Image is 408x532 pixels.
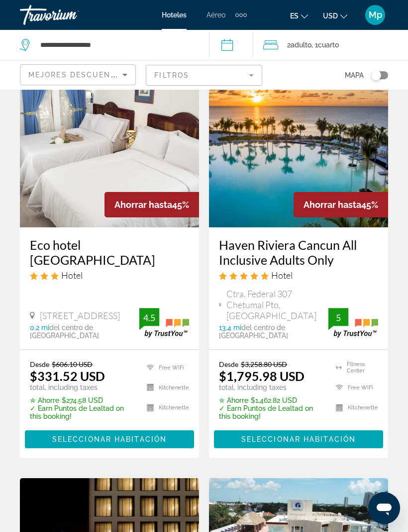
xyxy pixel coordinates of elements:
span: [STREET_ADDRESS] [40,310,120,321]
span: 2 [287,38,311,52]
span: ✮ Ahorre [30,396,59,404]
span: es [290,12,299,20]
div: 3 star Hotel [30,270,189,281]
div: 5 star Hotel [219,270,378,281]
span: Mp [369,10,382,20]
span: Adulto [291,41,311,49]
div: 45% [104,192,199,217]
span: Seleccionar habitación [241,435,356,443]
span: Desde [219,360,238,368]
span: del centro de [GEOGRAPHIC_DATA] [30,324,99,340]
a: Seleccionar habitación [214,432,383,443]
span: Desde [30,360,49,368]
span: Hotel [61,270,83,281]
span: , 1 [311,38,339,52]
button: Change language [290,8,308,23]
img: Hotel image [20,68,199,227]
a: Seleccionar habitación [25,432,194,443]
del: $3,258.80 USD [241,360,287,368]
img: trustyou-badge.svg [328,308,378,338]
button: Check-in date: Sep 29, 2025 Check-out date: Oct 4, 2025 [209,30,253,60]
a: Travorium [20,2,119,28]
span: Mejores descuentos [28,71,128,79]
span: Mapa [345,68,364,82]
a: Hoteles [162,11,187,19]
a: Eco hotel [GEOGRAPHIC_DATA] [30,237,189,267]
li: Free WiFi [142,360,189,375]
p: $1,462.82 USD [219,396,323,404]
span: ✮ Ahorre [219,396,248,404]
span: del centro de [GEOGRAPHIC_DATA] [219,324,288,340]
iframe: Botón para iniciar la ventana de mensajería [368,492,400,524]
button: Change currency [323,8,347,23]
p: total, including taxes [30,383,134,391]
li: Kitchenette [142,400,189,415]
p: total, including taxes [219,383,323,391]
span: Ctra. Federal 307 Chetumal Pto, [GEOGRAPHIC_DATA] [226,288,328,321]
div: 45% [294,192,388,217]
a: Haven Riviera Cancun All Inclusive Adults Only [219,237,378,267]
span: 13.4 mi [219,324,241,332]
button: User Menu [362,4,388,25]
button: Filter [146,64,262,86]
button: Seleccionar habitación [214,430,383,448]
span: Seleccionar habitación [52,435,167,443]
span: Ahorrar hasta [114,199,172,210]
li: Kitchenette [142,380,189,395]
button: Extra navigation items [235,7,247,23]
span: USD [323,12,338,20]
a: Aéreo [206,11,225,19]
li: Free WiFi [331,380,378,395]
img: Hotel image [209,68,388,227]
p: ✓ Earn Puntos de Lealtad on this booking! [219,404,323,420]
li: Kitchenette [331,400,378,415]
ins: $1,795.98 USD [219,368,305,383]
mat-select: Sort by [28,69,127,81]
div: 5 [328,312,348,324]
img: trustyou-badge.svg [139,308,189,338]
span: 0.2 mi [30,324,49,332]
span: Cuarto [318,41,339,49]
p: ✓ Earn Puntos de Lealtad on this booking! [30,404,134,420]
p: $274.58 USD [30,396,134,404]
div: 4.5 [139,312,159,324]
button: Travelers: 2 adults, 0 children [253,30,408,60]
del: $606.10 USD [52,360,93,368]
button: Toggle map [364,71,388,80]
ins: $331.52 USD [30,368,105,383]
span: Ahorrar hasta [304,199,361,210]
li: Fitness Center [331,360,378,375]
span: Hotel [271,270,293,281]
button: Seleccionar habitación [25,430,194,448]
